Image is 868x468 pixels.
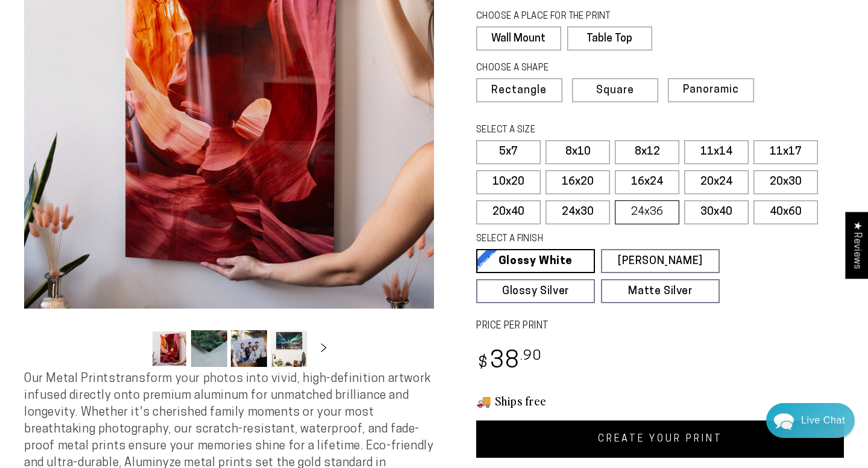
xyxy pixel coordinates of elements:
[546,140,610,164] label: 8x10
[476,319,844,333] label: PRICE PER PRINT
[753,200,818,224] label: 40x60
[478,356,488,372] span: $
[476,420,844,458] a: CREATE YOUR PRINT
[476,233,692,246] legend: SELECT A FINISH
[476,170,541,194] label: 10x20
[129,337,163,346] span: Re:amaze
[601,249,720,273] a: [PERSON_NAME]
[684,170,749,194] label: 20x24
[601,279,720,303] a: Matte Silver
[683,84,739,96] span: Panoramic
[151,330,187,367] button: Load image 1 in gallery view
[491,85,547,96] span: Rectangle
[121,336,148,362] button: Slide left
[231,330,267,367] button: Load image 3 in gallery view
[87,18,119,49] img: Marie J
[753,170,818,194] label: 20x30
[684,140,749,164] label: 11x14
[191,330,227,367] button: Load image 2 in gallery view
[138,18,169,49] img: Helga
[596,85,634,96] span: Square
[271,330,307,367] button: Load image 4 in gallery view
[684,200,749,224] label: 30x40
[753,140,818,164] label: 11x17
[476,124,692,137] legend: SELECT A SIZE
[476,279,595,303] a: Glossy Silver
[520,349,542,363] sup: .90
[801,403,845,438] div: Contact Us Directly
[615,140,679,164] label: 8x12
[90,60,165,69] span: Away until [DATE]
[615,200,679,224] label: 24x36
[80,357,177,376] a: Leave A Message
[310,336,337,362] button: Slide right
[476,26,561,51] label: Wall Mount
[546,200,610,224] label: 24x30
[476,140,541,164] label: 5x7
[476,393,844,408] h3: 🚚 Ships free
[92,339,163,345] span: We run on
[476,200,541,224] label: 20x40
[615,170,679,194] label: 16x24
[476,249,595,273] a: Glossy White
[546,170,610,194] label: 16x20
[567,26,652,51] label: Table Top
[476,350,542,374] bdi: 38
[845,212,868,279] div: Click to open Judge.me floating reviews tab
[766,403,855,438] div: Chat widget toggle
[113,18,144,49] img: John
[476,62,643,75] legend: CHOOSE A SHAPE
[476,10,641,23] legend: CHOOSE A PLACE FOR THE PRINT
